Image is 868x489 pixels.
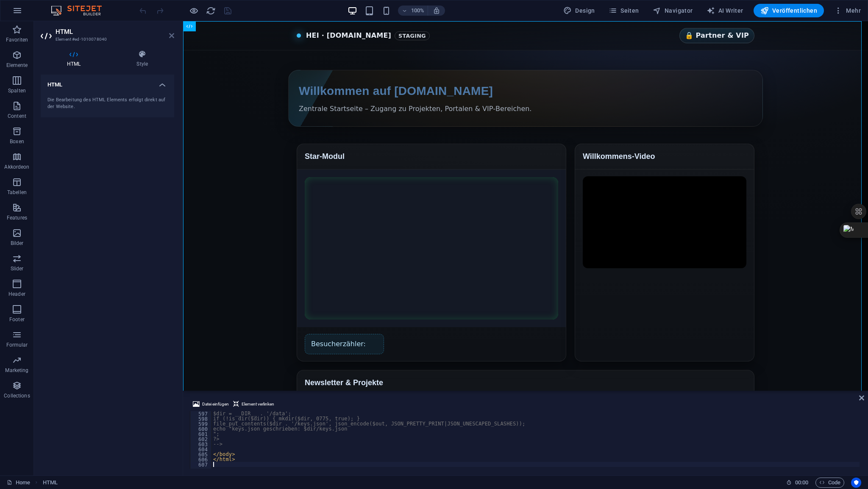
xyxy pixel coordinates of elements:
[398,6,428,16] button: 100%
[110,50,174,68] h4: Style
[653,6,693,15] span: Navigator
[411,6,424,16] h6: 100%
[786,478,809,488] h6: Session-Zeit
[56,36,157,43] h3: Element #ed-1010078040
[190,411,212,416] div: 597
[560,4,598,17] button: Design
[56,28,174,36] h2: HTML
[192,399,230,409] button: Datei einfügen
[433,7,440,14] i: Bei Größenänderung Zoomstufe automatisch an das gewählte Gerät anpassen.
[190,462,212,467] div: 607
[801,479,802,486] span: :
[609,6,639,15] span: Seiten
[760,6,817,15] span: Veröffentlichen
[754,4,824,17] button: Veröffentlichen
[190,436,212,442] div: 602
[41,75,174,90] h4: HTML
[232,399,275,409] button: Element verlinken
[41,50,110,68] h4: HTML
[707,6,743,15] span: AI Writer
[190,426,212,431] div: 600
[831,4,864,17] button: Mehr
[605,4,643,17] button: Seiten
[190,431,212,436] div: 601
[190,442,212,447] div: 603
[851,478,861,488] button: Usercentrics
[47,97,167,111] div: Die Bearbeitung des HTML Elements erfolgt direkt auf der Website.
[795,478,808,488] span: 00 00
[190,452,212,457] div: 605
[190,416,212,421] div: 598
[815,478,844,488] button: Code
[206,6,216,16] i: Seite neu laden
[560,4,598,17] div: Design (Strg+Alt+Y)
[242,399,274,409] span: Element verlinken
[190,457,212,462] div: 606
[206,6,216,16] button: reload
[834,6,861,15] span: Mehr
[819,478,840,488] span: Code
[703,4,747,17] button: AI Writer
[202,399,229,409] span: Datei einfügen
[563,6,595,15] span: Design
[649,4,696,17] button: Navigator
[190,421,212,426] div: 599
[190,447,212,452] div: 604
